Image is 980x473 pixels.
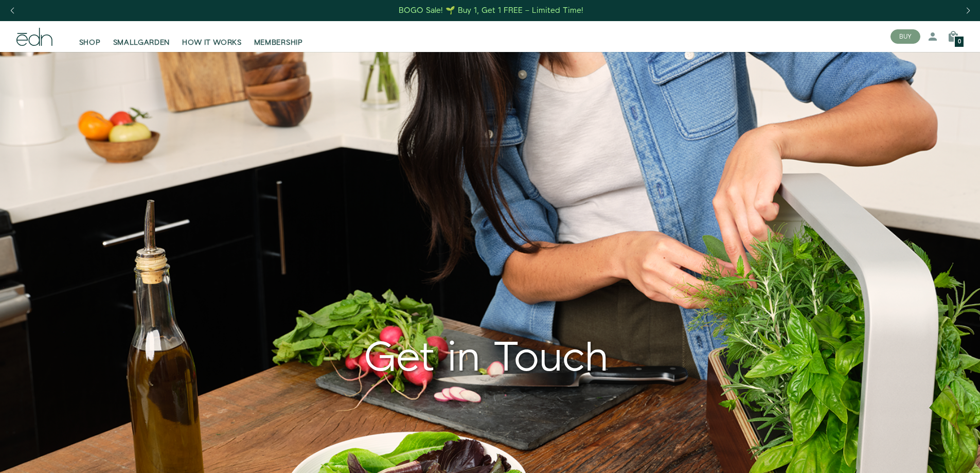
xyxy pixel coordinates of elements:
[176,25,247,48] a: HOW IT WORKS
[73,25,107,48] a: SHOP
[958,39,961,45] span: 0
[890,29,920,44] button: BUY
[182,38,241,48] span: HOW IT WORKS
[113,38,170,48] span: SMALLGARDEN
[254,38,303,48] span: MEMBERSHIP
[398,3,584,19] a: BOGO Sale! 🌱 Buy 1, Get 1 FREE – Limited Time!
[16,334,955,383] h1: Get in Touch
[107,25,176,48] a: SMALLGARDEN
[901,442,970,468] iframe: Opens a widget where you can find more information
[79,38,101,48] span: SHOP
[248,25,309,48] a: MEMBERSHIP
[399,5,583,16] div: BOGO Sale! 🌱 Buy 1, Get 1 FREE – Limited Time!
